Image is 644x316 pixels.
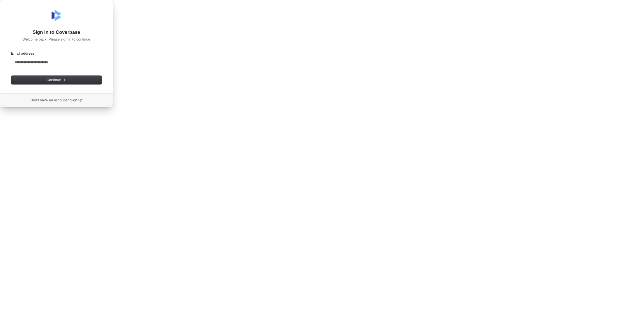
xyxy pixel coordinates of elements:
button: Continue [11,76,102,84]
a: Sign up [70,98,82,103]
keeper-lock: Open Keeper Popup [92,59,98,66]
p: Welcome back! Please sign in to continue [11,37,102,42]
h1: Sign in to Coverbase [11,29,102,36]
label: Email address [11,51,34,56]
span: Don’t have an account? [30,98,69,103]
span: Continue [46,77,66,83]
img: Coverbase [50,9,63,22]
